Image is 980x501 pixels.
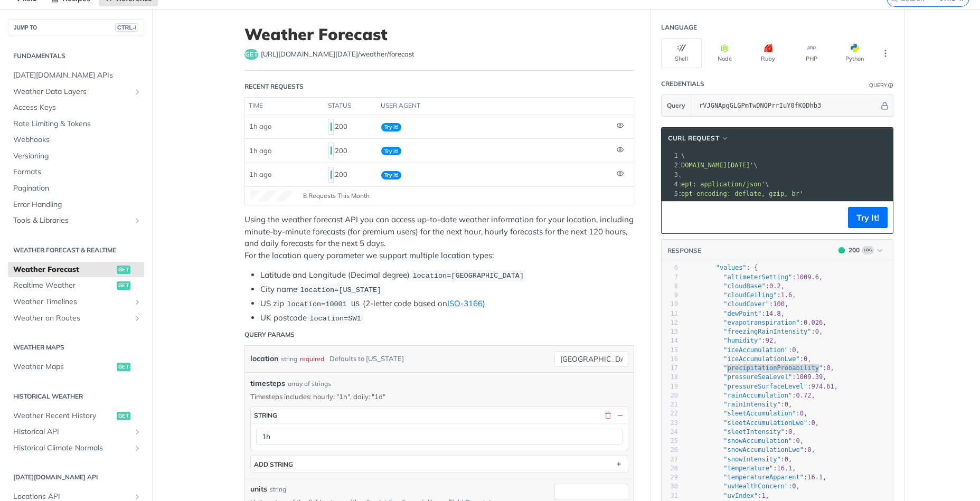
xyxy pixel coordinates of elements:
[723,291,777,299] span: "cloudCeiling"
[249,146,271,155] span: 1h ago
[13,102,142,113] span: Access Keys
[662,291,678,300] div: 9
[748,38,788,68] button: Ruby
[287,300,360,308] span: location=10001 US
[13,87,130,97] span: Weather Data Layers
[869,81,893,89] div: QueryInformation
[723,300,769,308] span: "cloudCover"
[796,373,823,381] span: 1009.39
[723,446,804,453] span: "snowAccumulationLwe"
[662,409,678,418] div: 22
[13,151,142,162] span: Versioning
[133,216,142,225] button: Show subpages for Tools & Libraries
[250,484,267,495] label: units
[662,95,691,116] button: Query
[723,410,796,417] span: "sleetAccumulation"
[13,443,130,453] span: Historical Climate Normals
[723,355,800,363] span: "iceAccumulationLwe"
[878,45,893,61] button: More Languages
[807,474,823,481] span: 16.1
[662,151,680,160] div: 1
[300,286,381,294] span: location=[US_STATE]
[869,81,887,89] div: Query
[13,200,142,210] span: Error Handling
[662,336,678,345] div: 14
[133,88,142,96] button: Show subpages for Weather Data Layers
[329,351,404,366] div: Defaults to [US_STATE]
[133,444,142,452] button: Show subpages for Historical Climate Normals
[8,148,144,164] a: Versioning
[723,346,788,354] span: "iceAccumulation"
[661,38,702,68] button: Shell
[723,419,807,427] span: "sleetAccumulationLwe"
[685,373,826,381] span: : ,
[685,291,796,299] span: : ,
[811,419,815,427] span: 0
[13,362,114,372] span: Weather Maps
[13,70,142,81] span: [DATE][DOMAIN_NAME] APIs
[800,410,804,417] span: 0
[685,264,758,271] span: : {
[662,160,680,170] div: 2
[281,351,297,366] div: string
[8,100,144,116] a: Access Keys
[785,456,788,463] span: 0
[796,437,800,445] span: 0
[13,183,142,194] span: Pagination
[328,166,373,184] div: 200
[685,446,815,453] span: : ,
[612,181,769,188] span: \
[685,328,823,335] span: : ,
[250,392,628,401] p: Timesteps includes: hourly: "1h", daily: "1d"
[723,273,792,281] span: "altimeterSetting"
[685,419,819,427] span: : ,
[13,313,130,324] span: Weather on Routes
[331,146,332,155] span: 200
[685,456,792,463] span: : ,
[133,493,142,501] button: Show subpages for Locations API
[612,162,758,169] span: \
[662,391,678,400] div: 20
[662,355,678,364] div: 16
[662,327,678,336] div: 13
[328,141,373,159] div: 200
[796,392,812,399] span: 0.72
[245,98,324,115] th: time
[8,116,144,132] a: Rate Limiting & Tokens
[661,23,697,32] div: Language
[8,294,144,310] a: Weather TimelinesShow subpages for Weather Timelines
[331,171,332,179] span: 200
[13,215,130,226] span: Tools & Libraries
[381,147,401,155] span: Try It!
[826,364,830,372] span: 0
[250,191,293,201] canvas: Line Graph
[13,135,142,145] span: Webhooks
[133,314,142,323] button: Show subpages for Weather on Routes
[723,492,758,499] span: "uvIndex"
[13,427,130,437] span: Historical API
[685,492,769,499] span: : ,
[117,281,130,290] span: get
[8,197,144,213] a: Error Handling
[815,328,819,335] span: 0
[662,455,678,464] div: 27
[792,483,796,490] span: 0
[685,437,804,445] span: : ,
[723,328,811,335] span: "freezingRainIntensity"
[8,392,144,401] h2: Historical Weather
[662,346,678,355] div: 15
[685,355,811,363] span: : ,
[685,383,838,390] span: : ,
[261,49,414,60] span: https://api.tomorrow.io/v4/weather/forecast
[862,246,874,254] span: Log
[260,269,634,281] li: Latitude and Longitude (Decimal degree)
[13,280,114,291] span: Realtime Weather
[685,428,796,436] span: : ,
[834,38,875,68] button: Python
[791,38,832,68] button: PHP
[662,491,678,500] div: 31
[309,315,361,323] span: location=SW1
[685,337,777,344] span: : ,
[254,411,277,419] div: string
[244,330,295,339] div: Query Params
